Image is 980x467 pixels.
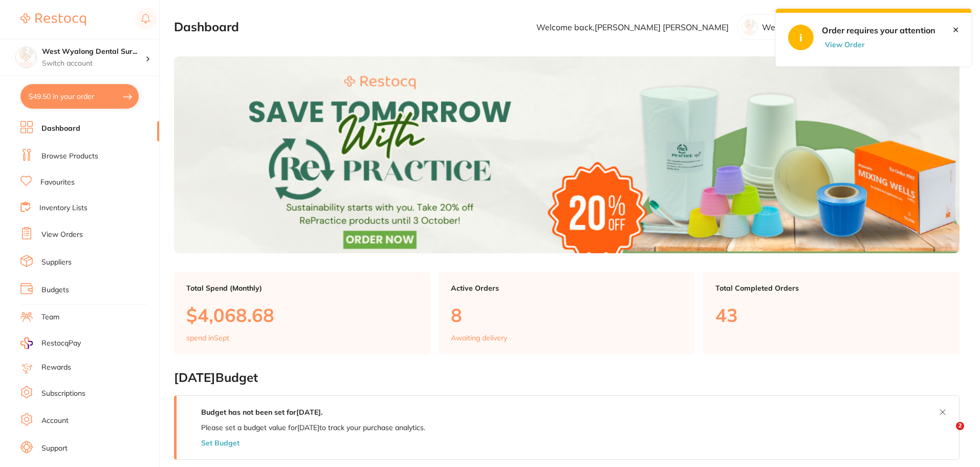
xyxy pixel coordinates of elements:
[174,371,960,385] h2: [DATE] Budget
[952,25,959,34] a: Close this notification
[715,284,947,292] p: Total Completed Orders
[174,272,430,355] a: Total Spend (Monthly)$4,068.68spend inSept
[201,408,322,417] strong: Budget has not been set for [DATE] .
[174,20,239,34] h2: Dashboard
[822,40,873,49] button: View Order
[41,285,69,295] a: Budgets
[201,439,239,447] button: Set Budget
[41,338,81,349] span: RestocqPay
[201,423,425,432] p: Please set a budget value for [DATE] to track your purchase analytics.
[956,422,964,430] span: 2
[41,257,72,268] a: Suppliers
[41,151,98,161] a: Browse Products
[16,47,36,68] img: West Wyalong Dental Surgery (DentalTown 4)
[439,272,695,355] a: Active Orders8Awaiting delivery
[186,334,229,342] p: spend in Sept
[451,304,683,326] p: 8
[935,422,960,446] iframe: Intercom live chat
[536,23,729,32] p: Welcome back, [PERSON_NAME] [PERSON_NAME]
[41,362,71,373] a: Rewards
[41,416,69,426] a: Account
[41,389,85,399] a: Subscriptions
[41,312,59,322] a: Team
[40,177,75,188] a: Favourites
[20,337,33,349] img: RestocqPay
[41,443,68,454] a: Support
[20,84,139,109] button: $49.50 in your order
[20,8,86,31] a: Restocq Logo
[41,124,80,134] a: Dashboard
[20,13,86,26] img: Restocq Logo
[451,334,507,342] p: Awaiting delivery
[762,23,951,32] p: West Wyalong [MEDICAL_DATA] (DentalTown 4)
[703,272,960,355] a: Total Completed Orders43
[20,337,81,349] a: RestocqPay
[186,304,418,326] p: $4,068.68
[42,58,145,69] p: Switch account
[715,304,947,326] p: 43
[186,284,418,292] p: Total Spend (Monthly)
[451,284,683,292] p: Active Orders
[39,203,88,213] a: Inventory Lists
[41,230,83,240] a: View Orders
[174,56,960,253] img: Dashboard
[42,47,145,57] h4: West Wyalong Dental Surgery (DentalTown 4)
